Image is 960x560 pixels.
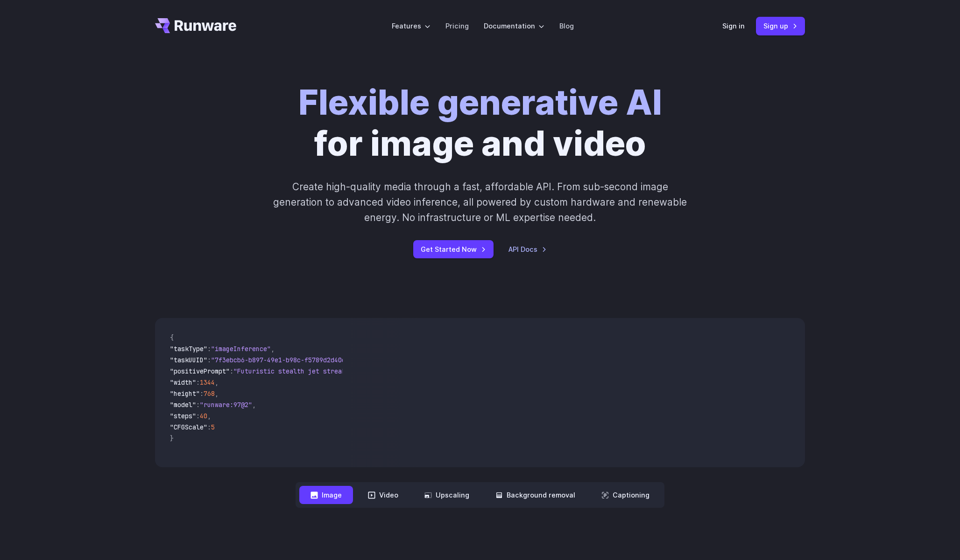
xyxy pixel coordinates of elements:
[204,389,215,398] span: 768
[357,486,409,504] button: Video
[508,244,547,255] a: API Docs
[298,82,662,123] strong: Flexible generative AI
[413,240,494,258] a: Get Started Now
[215,378,219,387] span: ,
[200,389,204,398] span: :
[170,345,207,353] span: "taskType"
[299,486,353,504] button: Image
[170,423,207,431] span: "CFGScale"
[170,389,200,398] span: "height"
[170,434,174,442] span: }
[155,18,236,33] a: Go to /
[211,345,271,353] span: "imageInference"
[271,345,275,353] span: ,
[211,356,353,364] span: "7f3ebcb6-b897-49e1-b98c-f5789d2d40d7"
[230,367,233,375] span: :
[170,333,174,342] span: {
[756,17,805,35] a: Sign up
[170,378,196,387] span: "width"
[215,389,219,398] span: ,
[484,21,544,31] label: Documentation
[211,423,215,431] span: 5
[392,21,431,31] label: Features
[233,367,573,375] span: "Futuristic stealth jet streaking through a neon-lit cityscape with glowing purple exhaust"
[196,412,200,420] span: :
[196,401,200,409] span: :
[445,21,469,31] a: Pricing
[207,345,211,353] span: :
[559,21,574,31] a: Blog
[170,356,207,364] span: "taskUUID"
[484,486,586,504] button: Background removal
[272,179,688,226] p: Create high-quality media through a fast, affordable API. From sub-second image generation to adv...
[196,378,200,387] span: :
[170,401,196,409] span: "model"
[170,367,230,375] span: "positivePrompt"
[207,356,211,364] span: :
[590,486,661,504] button: Captioning
[298,82,662,164] h1: for image and video
[252,401,256,409] span: ,
[200,401,252,409] span: "runware:97@2"
[722,21,745,31] a: Sign in
[207,412,211,420] span: ,
[413,486,480,504] button: Upscaling
[207,423,211,431] span: :
[170,412,196,420] span: "steps"
[200,378,215,387] span: 1344
[200,412,207,420] span: 40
